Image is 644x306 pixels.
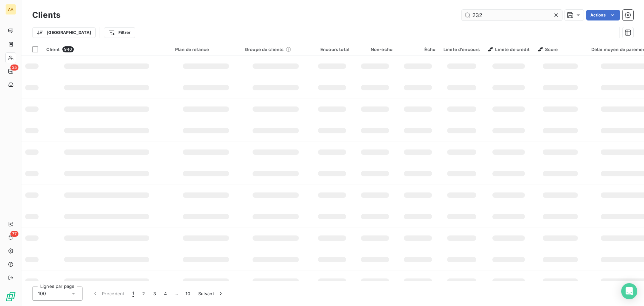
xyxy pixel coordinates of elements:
span: 25 [10,64,18,71]
button: 4 [160,287,171,301]
button: [GEOGRAPHIC_DATA] [32,27,96,38]
span: 940 [62,46,74,52]
div: Échu [400,47,435,52]
span: Groupe de clients [245,47,284,52]
button: 10 [181,287,194,301]
button: 2 [138,287,149,301]
button: Précédent [88,287,128,301]
div: Non-échu [358,47,392,52]
div: Open Intercom Messenger [621,283,637,299]
span: 77 [10,231,18,237]
div: Plan de relance [175,47,237,52]
button: 3 [149,287,160,301]
span: Limite de crédit [488,47,529,52]
div: Encours total [315,47,350,52]
img: Logo LeanPay [5,291,16,302]
div: AA [5,4,16,15]
button: 1 [128,287,138,301]
div: Limite d’encours [443,47,480,52]
span: Client [46,47,60,52]
span: Score [538,47,558,52]
input: Rechercher [462,10,562,20]
span: … [171,288,181,299]
span: 1 [132,290,134,297]
button: Actions [586,10,620,20]
span: 100 [38,290,46,297]
button: Suivant [194,287,228,301]
button: Filtrer [104,27,135,38]
h3: Clients [32,9,60,21]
